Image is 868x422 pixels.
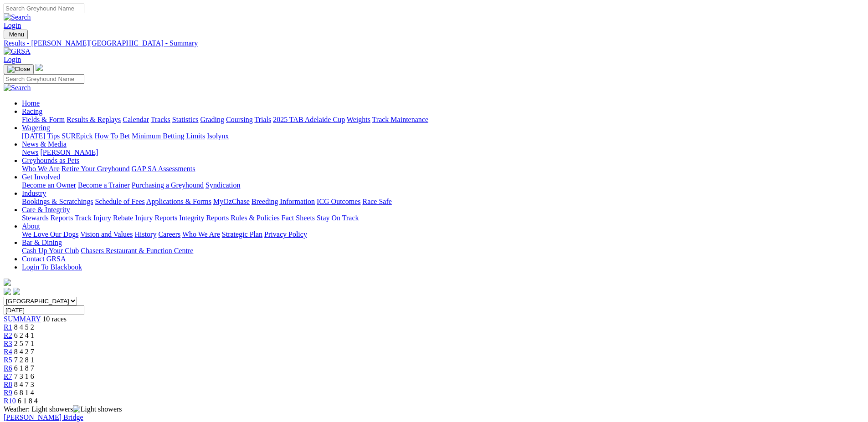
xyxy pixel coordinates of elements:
a: Statistics [172,116,199,123]
span: Menu [9,31,24,38]
a: Login To Blackbook [22,263,82,271]
span: 7 2 8 1 [14,356,34,364]
a: Who We Are [22,165,60,173]
a: Who We Are [182,230,220,238]
a: History [134,230,156,238]
span: R2 [4,331,12,339]
img: GRSA [4,47,31,56]
a: Bar & Dining [22,239,62,246]
a: Become an Owner [22,181,76,189]
span: R10 [4,397,16,405]
a: Trials [254,116,271,123]
img: logo-grsa-white.png [36,64,43,71]
a: We Love Our Dogs [22,230,78,238]
button: Toggle navigation [4,30,28,39]
a: Greyhounds as Pets [22,157,79,164]
a: Privacy Policy [264,230,307,238]
a: Vision and Values [80,230,133,238]
input: Search [4,4,84,13]
a: Chasers Restaurant & Function Centre [81,247,193,254]
a: [PERSON_NAME] [40,148,98,156]
a: Get Involved [22,173,60,181]
a: Become a Trainer [78,181,130,189]
a: Injury Reports [135,214,177,222]
a: Calendar [123,116,149,123]
a: Wagering [22,124,50,132]
a: Careers [158,230,180,238]
a: R3 [4,340,12,347]
span: R8 [4,381,12,388]
img: facebook.svg [4,288,11,295]
a: Stewards Reports [22,214,73,222]
a: Tracks [151,116,170,123]
a: Bookings & Scratchings [22,198,93,205]
a: Cash Up Your Club [22,247,79,254]
div: Wagering [22,132,864,140]
span: 7 3 1 6 [14,372,34,380]
div: Greyhounds as Pets [22,165,864,173]
a: Minimum Betting Limits [132,132,205,140]
a: MyOzChase [213,198,250,205]
a: R5 [4,356,12,364]
a: Fields & Form [22,116,65,123]
a: [DATE] Tips [22,132,60,140]
span: 8 4 2 7 [14,348,34,356]
a: Industry [22,189,46,197]
a: Weights [347,116,370,123]
a: Racing [22,107,42,115]
img: logo-grsa-white.png [4,279,11,286]
span: 8 4 5 2 [14,323,34,331]
a: Care & Integrity [22,206,70,214]
a: GAP SA Assessments [132,165,195,173]
a: Grading [200,116,224,123]
a: Login [4,56,21,63]
span: 8 4 7 3 [14,381,34,388]
span: R9 [4,389,12,397]
a: Results & Replays [67,116,121,123]
a: Coursing [226,116,253,123]
div: Bar & Dining [22,247,864,255]
span: 6 2 4 1 [14,331,34,339]
button: Toggle navigation [4,64,34,74]
a: ICG Outcomes [317,198,360,205]
img: twitter.svg [13,288,20,295]
a: Rules & Policies [231,214,280,222]
a: Results - [PERSON_NAME][GEOGRAPHIC_DATA] - Summary [4,39,864,47]
a: Race Safe [362,198,391,205]
a: Strategic Plan [222,230,262,238]
span: 6 1 8 4 [18,397,38,405]
a: Breeding Information [252,198,315,205]
a: How To Bet [95,132,130,140]
div: Industry [22,198,864,206]
a: Purchasing a Greyhound [132,181,204,189]
a: [PERSON_NAME] Bridge [4,413,83,421]
span: 6 8 1 4 [14,389,34,397]
a: Syndication [205,181,240,189]
a: R6 [4,364,12,372]
input: Select date [4,305,84,315]
a: Fact Sheets [282,214,315,222]
img: Light showers [73,405,122,413]
span: 10 races [42,315,67,323]
a: SUMMARY [4,315,41,323]
div: News & Media [22,148,864,157]
div: Racing [22,116,864,124]
img: Search [4,84,31,92]
a: R4 [4,348,12,356]
div: About [22,230,864,239]
span: 2 5 7 1 [14,340,34,347]
span: Weather: Light showers [4,405,122,413]
a: Track Injury Rebate [75,214,133,222]
a: Track Maintenance [372,116,428,123]
img: Close [7,66,30,73]
div: Get Involved [22,181,864,189]
a: SUREpick [62,132,92,140]
div: Care & Integrity [22,214,864,222]
a: Home [22,99,40,107]
a: Retire Your Greyhound [62,165,130,173]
